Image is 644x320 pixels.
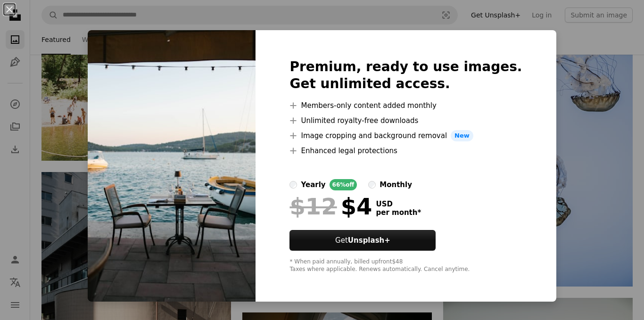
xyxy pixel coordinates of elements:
li: Image cropping and background removal [289,130,522,141]
button: GetUnsplash+ [289,230,436,251]
div: 66% off [330,179,357,190]
strong: Unsplash+ [348,236,390,245]
li: Enhanced legal protections [289,145,522,156]
div: yearly [301,179,325,190]
img: premium_photo-1756175546675-f55b02bfa6e2 [88,30,256,302]
div: $4 [289,194,372,219]
div: monthly [380,179,412,190]
span: USD [376,200,421,208]
li: Unlimited royalty-free downloads [289,115,522,126]
div: * When paid annually, billed upfront $48 Taxes where applicable. Renews automatically. Cancel any... [289,258,522,273]
span: $12 [289,194,337,219]
input: yearly66%off [289,181,297,189]
input: monthly [368,181,376,189]
li: Members-only content added monthly [289,100,522,111]
span: New [451,130,473,141]
h2: Premium, ready to use images. Get unlimited access. [289,58,522,92]
span: per month * [376,208,421,217]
